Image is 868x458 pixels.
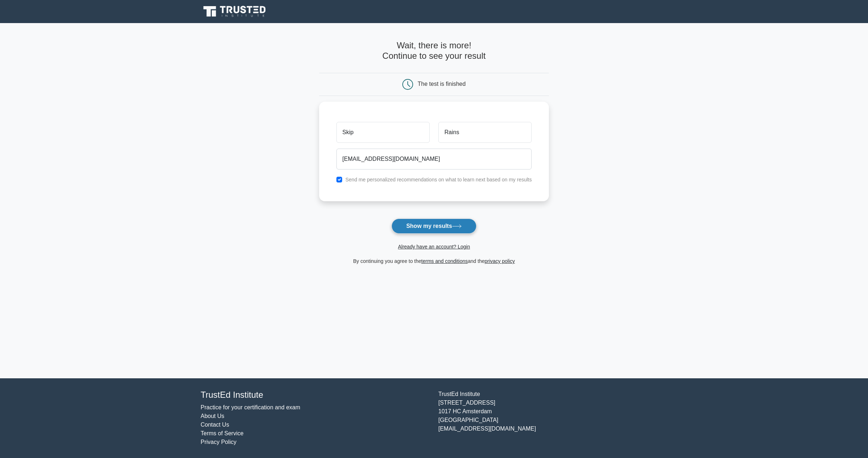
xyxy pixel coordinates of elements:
[336,122,430,143] input: First name
[336,149,532,169] input: Email
[398,244,470,250] a: Already have an account? Login
[201,404,300,410] a: Practice for your certification and exam
[201,430,243,436] a: Terms of Service
[201,390,430,400] h4: TrustEd Institute
[438,122,532,143] input: Last name
[345,177,532,182] label: Send me personalized recommendations on what to learn next based on my results
[434,390,672,446] div: TrustEd Institute [STREET_ADDRESS] 1017 HC Amsterdam [GEOGRAPHIC_DATA] [EMAIL_ADDRESS][DOMAIN_NAME]
[201,413,224,419] a: About Us
[392,219,476,234] button: Show my results
[315,257,554,265] div: By continuing you agree to the and the
[201,439,237,445] a: Privacy Policy
[201,422,229,428] a: Contact Us
[319,40,549,61] h4: Wait, there is more! Continue to see your result
[418,81,466,87] div: The test is finished
[485,258,515,264] a: privacy policy
[421,258,468,264] a: terms and conditions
